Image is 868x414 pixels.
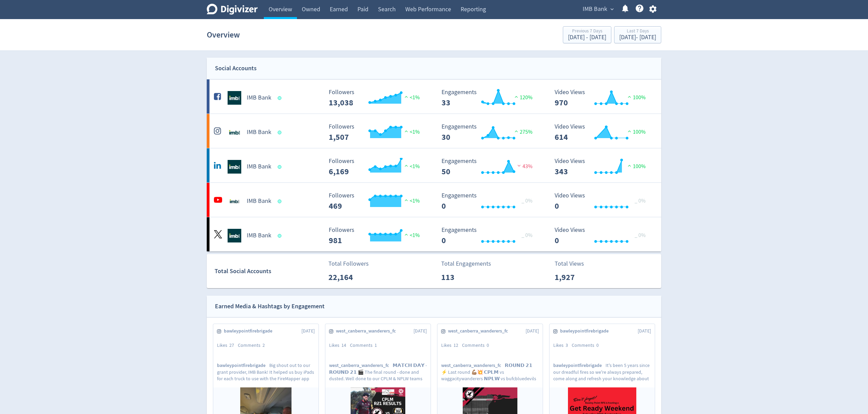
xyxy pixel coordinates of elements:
[551,227,654,245] svg: Video Views 0
[325,123,428,142] svg: Followers 1,507
[207,183,661,217] a: IMB Bank undefinedIMB Bank Followers 469 Followers 469 <1% Engagements 0 Engagements 0 _ 0% Video...
[328,259,369,268] p: Total Followers
[224,328,276,335] span: bawleypointfirebrigade
[336,328,399,335] span: west_canberra_wanderers_fc
[572,342,602,349] div: Comments
[238,342,269,349] div: Comments
[553,362,651,381] p: It's been 5 years since our dreadful fires so we're always prepared, come along and refresh your ...
[403,163,410,168] img: positive-performance.svg
[325,227,428,245] svg: Followers 981
[521,197,532,204] span: _ 0%
[403,94,420,101] span: <1%
[228,125,241,139] img: IMB Bank undefined
[207,148,661,182] a: IMB Bank undefinedIMB Bank Followers 6,169 Followers 6,169 <1% Engagements 50 Engagements 50 43% ...
[207,24,240,46] h1: Overview
[217,362,269,369] span: bawleypointfirebrigade
[513,94,532,101] span: 120%
[553,342,572,349] div: Likes
[403,163,420,170] span: <1%
[413,328,427,335] span: [DATE]
[555,271,594,283] p: 1,927
[329,362,393,369] span: west_canberra_wanderers_fc
[262,342,265,348] span: 2
[247,163,271,171] h5: IMB Bank
[441,362,539,381] p: 𝗥𝗢𝗨𝗡𝗗 𝟮𝟭 ⚡️ Last round 💪🏽💥 𝗖𝗣𝗟𝗠 vs waggacitywanderers 𝗡𝗣𝗟𝗪 vs bufcbluedevils Thank you to our spo...
[325,89,428,107] svg: Followers 13,038
[555,259,594,268] p: Total Views
[438,89,541,107] svg: Engagements 33
[626,129,646,135] span: 100%
[516,163,532,170] span: 43%
[301,328,315,335] span: [DATE]
[619,34,656,41] div: [DATE] - [DATE]
[438,158,541,176] svg: Engagements 50
[553,362,606,369] span: bawleypointfirebrigade
[513,129,520,134] img: positive-performance.svg
[568,34,606,41] div: [DATE] - [DATE]
[596,342,599,348] span: 0
[568,29,606,34] div: Previous 7 Days
[228,160,241,174] img: IMB Bank undefined
[438,192,541,210] svg: Engagements 0
[278,234,284,238] span: Data last synced: 2 Sep 2025, 11:02pm (AEST)
[566,342,568,348] span: 3
[441,342,462,349] div: Likes
[551,158,654,176] svg: Video Views 343
[350,342,381,349] div: Comments
[247,128,271,136] h5: IMB Bank
[325,158,428,176] svg: Followers 6,169
[278,131,284,134] span: Data last synced: 3 Sep 2025, 3:01am (AEST)
[403,232,420,239] span: <1%
[228,91,241,105] img: IMB Bank undefined
[619,29,656,34] div: Last 7 Days
[551,123,654,142] svg: Video Views 614
[638,328,651,335] span: [DATE]
[247,232,271,240] h5: IMB Bank
[247,94,271,102] h5: IMB Bank
[580,4,615,15] button: IMB Bank
[513,129,532,135] span: 275%
[563,26,611,43] button: Previous 7 Days[DATE] - [DATE]
[635,197,646,204] span: _ 0%
[325,192,428,210] svg: Followers 469
[513,94,520,99] img: positive-performance.svg
[247,197,271,205] h5: IMB Bank
[441,271,480,283] p: 113
[462,342,493,349] div: Comments
[551,192,654,210] svg: Video Views 0
[403,197,420,204] span: <1%
[207,217,661,251] a: IMB Bank undefinedIMB Bank Followers 981 Followers 981 <1% Engagements 0 Engagements 0 _ 0% Video...
[626,163,633,168] img: positive-performance.svg
[635,232,646,239] span: _ 0%
[441,259,491,268] p: Total Engagements
[207,79,661,114] a: IMB Bank undefinedIMB Bank Followers 13,038 Followers 13,038 <1% Engagements 33 Engagements 33 12...
[328,271,368,283] p: 22,164
[329,362,427,381] p: 𝗠𝗔𝗧𝗖𝗛 𝗗𝗔𝗬 - 𝗥𝗢𝗨𝗡𝗗 𝟮𝟭 🎬 The final round - done and dusted. Well done to our CPLM & NPLW teams for ...
[217,342,238,349] div: Likes
[229,342,234,348] span: 27
[403,232,410,237] img: positive-performance.svg
[278,96,284,100] span: Data last synced: 2 Sep 2025, 9:02pm (AEST)
[626,94,633,99] img: positive-performance.svg
[403,129,420,135] span: <1%
[583,4,607,15] span: IMB Bank
[217,362,315,381] p: Big shout out to our grant provider, IMB Bank! It helped us buy iPads for each truck to use with ...
[438,227,541,245] svg: Engagements 0
[441,362,505,369] span: west_canberra_wanderers_fc
[341,342,346,348] span: 14
[448,328,512,335] span: west_canberra_wanderers_fc
[560,328,612,335] span: bawleypointfirebrigade
[551,89,654,107] svg: Video Views 970
[626,94,646,101] span: 100%
[215,63,257,73] div: Social Accounts
[526,328,539,335] span: [DATE]
[626,163,646,170] span: 100%
[278,165,284,169] span: Data last synced: 2 Sep 2025, 7:02pm (AEST)
[375,342,377,348] span: 1
[329,342,350,349] div: Likes
[403,94,410,99] img: positive-performance.svg
[516,163,523,168] img: negative-performance.svg
[207,114,661,148] a: IMB Bank undefinedIMB Bank Followers 1,507 Followers 1,507 <1% Engagements 30 Engagements 30 275%...
[521,232,532,239] span: _ 0%
[228,229,241,242] img: IMB Bank undefined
